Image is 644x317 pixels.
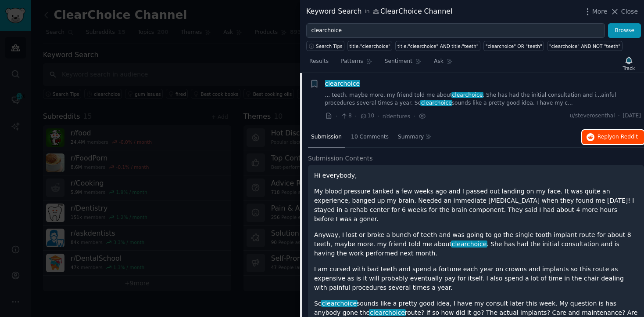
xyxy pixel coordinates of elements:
span: [DATE] [623,112,641,120]
span: clearchoice [451,92,483,98]
span: 10 Comments [351,133,389,141]
button: Track [620,54,638,73]
a: title:"clearchoice" [347,41,392,51]
span: clearchoice [420,100,452,106]
a: "clearchoice" AND NOT "teeth" [547,41,622,51]
p: Hi everybody, [314,171,638,180]
span: Submission [311,133,342,141]
div: Keyword Search ClearChoice Channel [306,6,452,17]
a: Results [306,55,332,73]
a: Ask [431,55,456,73]
span: in [365,8,369,16]
span: clearchoice [369,309,405,316]
span: clearchoice [321,300,358,307]
span: Reply [597,133,638,141]
span: Patterns [341,58,363,66]
div: title:"clearchoice" [350,43,390,49]
span: More [592,7,608,16]
span: · [618,112,620,120]
span: clearchoice [451,240,487,248]
span: Search Tips [316,43,343,49]
button: Search Tips [306,41,344,51]
div: Track [623,65,635,71]
div: title:"clearchoice" AND title:"teeth" [397,43,479,49]
span: · [377,112,379,121]
a: ... teeth, maybe more. my friend told me aboutclearchoice. She has had the initial consultation a... [325,91,641,107]
span: 8 [340,112,351,120]
p: I am cursed with bad teeth and spend a fortune each year on crowns and implants so this route as ... [314,265,638,292]
div: "clearchoice" OR "teeth" [486,43,542,49]
button: More [583,7,608,16]
span: clearchoice [324,80,361,87]
span: Close [621,7,638,16]
a: Patterns [338,55,375,73]
span: 10 [360,112,374,120]
button: Browse [608,23,641,38]
div: "clearchoice" AND NOT "teeth" [549,43,620,49]
span: r/dentures [383,113,411,120]
a: title:"clearchoice" AND title:"teeth" [395,41,480,51]
a: clearchoice [325,79,360,88]
input: Try a keyword related to your business [306,23,605,38]
span: u/steverosenthal [570,112,615,120]
button: Close [610,7,638,16]
span: on Reddit [612,134,638,140]
span: Summary [398,133,424,141]
a: "clearchoice" OR "teeth" [483,41,544,51]
span: Submission Contents [308,154,373,163]
span: Ask [434,58,444,66]
a: Sentiment [382,55,425,73]
span: Sentiment [385,58,412,66]
p: My blood pressure tanked a few weeks ago and I passed out landing on my face. It was quite an exp... [314,187,638,224]
p: Anyway, I lost or broke a bunch of teeth and was going to go the single tooth implant route for a... [314,230,638,258]
button: Replyon Reddit [582,130,644,144]
span: Results [309,58,329,66]
span: · [336,112,337,121]
span: · [355,112,357,121]
span: · [413,112,415,121]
